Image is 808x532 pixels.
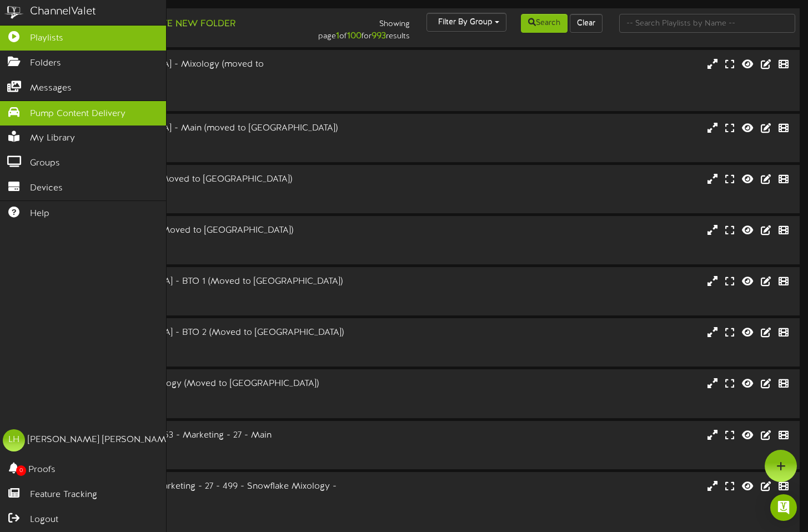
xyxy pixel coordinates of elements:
div: # 7772 [44,349,346,358]
span: Feature Tracking [30,489,97,501]
div: # 6749 [44,93,346,103]
button: Search [521,14,568,33]
div: 409 - [GEOGRAPHIC_DATA] - BTO 2 (Moved to [GEOGRAPHIC_DATA]) [44,327,346,339]
span: Messages [30,82,72,95]
strong: 993 [372,31,386,41]
span: Playlists [30,32,63,45]
div: Landscape ( 16:9 ) [44,339,346,349]
input: -- Search Playlists by Name -- [619,14,795,33]
button: Create New Folder [128,17,239,31]
div: Landscape ( 16:9 ) [44,135,346,144]
div: 409 - Carson City - Mixology (Moved to [GEOGRAPHIC_DATA]) [44,378,346,390]
div: Landscape ( 16:9 ) [44,441,346,451]
div: # 7770 [44,400,346,409]
div: # 7771 [44,298,346,307]
div: 499-Snowflake - 693 - Marketing - 27 - 499 - Snowflake Mixology - Mirror [44,480,346,506]
div: 347 - Pocatello - BTO 2 (Moved to [GEOGRAPHIC_DATA]) [44,224,346,237]
button: Clear [570,14,603,33]
div: Landscape ( 16:9 ) [44,186,346,195]
span: Devices [30,182,63,195]
span: Help [30,208,49,220]
span: Groups [30,157,60,170]
strong: 100 [347,31,362,41]
span: Folders [30,57,61,70]
span: 0 [16,465,26,476]
div: 429-[PERSON_NAME] - 153 - Marketing - 27 - Main [44,429,346,442]
div: 330 - [GEOGRAPHIC_DATA] - Main (moved to [GEOGRAPHIC_DATA]) [44,122,346,135]
div: Open Intercom Messenger [770,494,797,521]
div: # 7127 [44,144,346,154]
span: Proofs [28,464,56,476]
div: Landscape ( 16:9 ) [44,237,346,247]
div: Portrait ( 9:16 ) [44,84,346,93]
div: ChannelValet [30,4,96,20]
div: # 669 [44,451,346,461]
strong: 1 [336,31,339,41]
div: Landscape ( 16:9 ) [44,390,346,400]
div: Showing page of for results [289,13,418,43]
div: Portrait ( 9:16 ) [44,505,346,515]
span: Pump Content Delivery [30,108,126,121]
div: LH [3,429,25,451]
div: 409 - [GEOGRAPHIC_DATA] - BTO 1 (Moved to [GEOGRAPHIC_DATA]) [44,275,346,288]
div: Landscape ( 16:9 ) [44,288,346,298]
div: # 7768 [44,195,346,205]
button: Filter By Group [426,13,506,32]
div: 347 - Pocatello - BTO 1 (Moved to [GEOGRAPHIC_DATA]) [44,173,346,186]
span: My Library [30,132,75,145]
div: # 8770 [44,515,346,525]
span: Logout [30,514,58,526]
div: 330 - [GEOGRAPHIC_DATA] - Mixology (moved to [GEOGRAPHIC_DATA]) [44,58,346,84]
div: [PERSON_NAME] [PERSON_NAME] [28,434,174,446]
div: # 7769 [44,247,346,256]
